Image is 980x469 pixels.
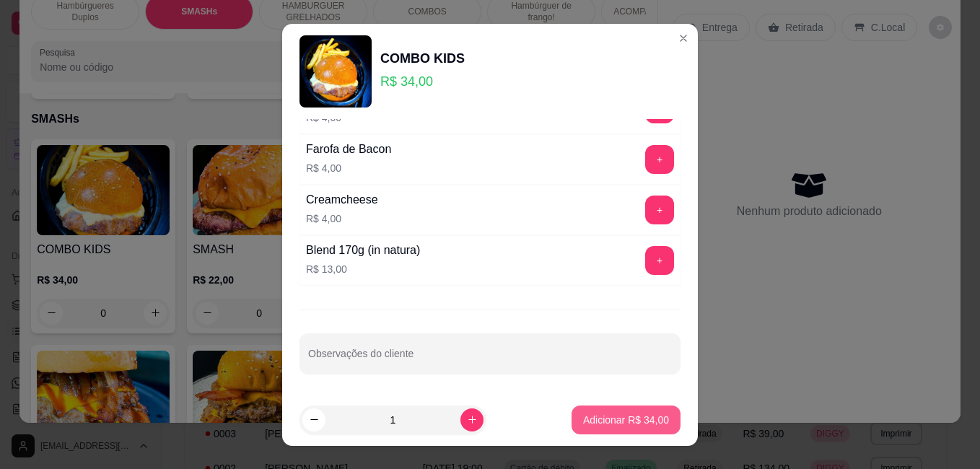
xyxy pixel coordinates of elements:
p: R$ 13,00 [306,262,420,276]
button: Adicionar R$ 34,00 [572,406,681,434]
button: add [645,196,674,224]
button: decrease-product-quantity [302,408,325,431]
div: COMBO KIDS [380,48,465,69]
div: Farofa de Bacon [306,141,391,158]
button: Close [672,27,695,50]
button: add [645,246,674,275]
div: Creamcheese [306,191,378,209]
p: R$ 4,00 [306,211,378,226]
img: product-image [299,35,372,108]
button: add [645,145,674,174]
div: Blend 170g (in natura) [306,242,420,259]
p: Adicionar R$ 34,00 [583,413,669,427]
input: Observações do cliente [308,352,672,367]
button: increase-product-quantity [460,408,484,431]
p: R$ 4,00 [306,161,391,175]
p: R$ 34,00 [380,71,465,92]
